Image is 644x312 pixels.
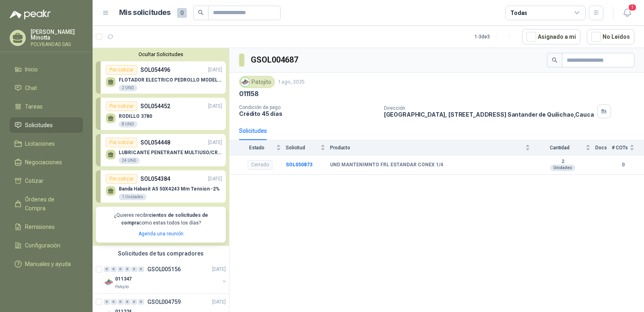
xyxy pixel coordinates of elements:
[104,277,114,287] img: Company Logo
[106,138,137,147] div: Por cotizar
[31,42,83,47] p: POLYBANDAS SAS
[535,159,590,165] b: 2
[104,299,110,305] div: 0
[111,299,117,305] div: 0
[96,61,226,94] a: Por cotizarSOL054496[DATE] FLOTADOR ELECTRICO PEDROLLO MODELO VIYILANT PARA AGUAS NEGRAS2 UND
[229,140,286,155] th: Estado
[239,145,275,151] span: Estado
[121,212,208,226] b: cientos de solicitudes de compra
[119,121,137,128] div: 8 UND
[140,174,170,183] p: SOL054384
[10,238,83,253] a: Configuración
[212,265,226,273] p: [DATE]
[119,7,171,19] h1: Mis solicitudes
[115,284,129,290] p: Patojito
[25,84,37,92] span: Chat
[612,145,628,151] span: # COTs
[118,299,124,305] div: 0
[140,65,170,74] p: SOL054496
[239,105,378,110] p: Condición de pago
[96,170,226,203] a: Por cotizarSOL054384[DATE] Banda Habasit A5 50X4243 Mm Tension -2%1 Unidades
[587,29,634,44] button: No Leídos
[118,266,124,272] div: 0
[31,29,83,40] p: [PERSON_NAME] Minotta
[384,105,594,111] p: Dirección
[138,231,184,237] a: Agenda una reunión
[612,140,644,155] th: # COTs
[384,111,594,118] p: [GEOGRAPHIC_DATA], [STREET_ADDRESS] Santander de Quilichao , Cauca
[124,266,130,272] div: 0
[138,299,144,305] div: 0
[10,256,83,272] a: Manuales y ayuda
[535,145,584,151] span: Cantidad
[286,140,330,155] th: Solicitud
[25,102,43,111] span: Tareas
[115,275,132,283] p: 011347
[93,48,229,246] div: Ocultar SolicitudesPor cotizarSOL054496[DATE] FLOTADOR ELECTRICO PEDROLLO MODELO VIYILANT PARA AG...
[147,266,181,272] p: GSOL005156
[106,101,137,111] div: Por cotizar
[119,113,152,119] p: RODILLO 3780
[241,77,250,86] img: Company Logo
[239,110,378,117] p: Crédito 45 días
[510,8,527,17] div: Todas
[119,157,140,164] div: 24 UND
[140,138,170,147] p: SOL054448
[239,126,267,135] div: Solicitudes
[10,117,83,133] a: Solicitudes
[239,76,275,88] div: Patojito
[25,241,60,250] span: Configuración
[119,77,222,83] p: FLOTADOR ELECTRICO PEDROLLO MODELO VIYILANT PARA AGUAS NEGRAS
[138,266,144,272] div: 0
[522,29,580,44] button: Asignado a mi
[10,80,83,96] a: Chat
[25,195,75,213] span: Órdenes de Compra
[10,173,83,188] a: Cotizar
[10,192,83,216] a: Órdenes de Compra
[111,266,117,272] div: 0
[104,266,110,272] div: 0
[106,174,137,184] div: Por cotizar
[10,99,83,114] a: Tareas
[25,176,43,185] span: Cotizar
[330,140,535,155] th: Producto
[10,10,51,19] img: Logo peakr
[119,186,220,192] p: Banda Habasit A5 50X4243 Mm Tension -2%
[96,134,226,166] a: Por cotizarSOL054448[DATE] LUBRICANTE PENETRANTE MULTIUSO/CRC 3-3624 UND
[286,145,319,151] span: Solicitud
[330,162,443,168] b: UND MANTENIMNTO FRL ESTANDAR CONEX 1/4
[96,51,226,57] button: Ocultar Solicitudes
[550,165,575,171] div: Unidades
[278,78,305,86] p: 1 ago, 2025
[330,145,524,151] span: Producto
[93,246,229,261] div: Solicitudes de tus compradores
[140,102,170,111] p: SOL054452
[25,65,38,74] span: Inicio
[10,219,83,235] a: Remisiones
[475,30,516,43] div: 1 - 3 de 3
[208,66,222,74] p: [DATE]
[10,155,83,170] a: Negociaciones
[198,10,204,15] span: search
[251,54,299,66] h3: GSOL004687
[96,98,226,130] a: Por cotizarSOL054452[DATE] RODILLO 37808 UND
[248,160,272,170] div: Cerrado
[131,266,137,272] div: 0
[119,85,137,91] div: 2 UND
[119,150,222,155] p: LUBRICANTE PENETRANTE MULTIUSO/CRC 3-36
[239,90,259,98] p: 011158
[10,136,83,151] a: Licitaciones
[628,4,637,11] span: 1
[612,161,634,169] b: 0
[25,222,55,231] span: Remisiones
[212,298,226,306] p: [DATE]
[535,140,595,155] th: Cantidad
[131,299,137,305] div: 0
[177,8,187,18] span: 0
[124,299,130,305] div: 0
[286,162,312,168] a: SOL050873
[106,65,137,75] div: Por cotizar
[147,299,181,305] p: GSOL004759
[620,6,634,20] button: 1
